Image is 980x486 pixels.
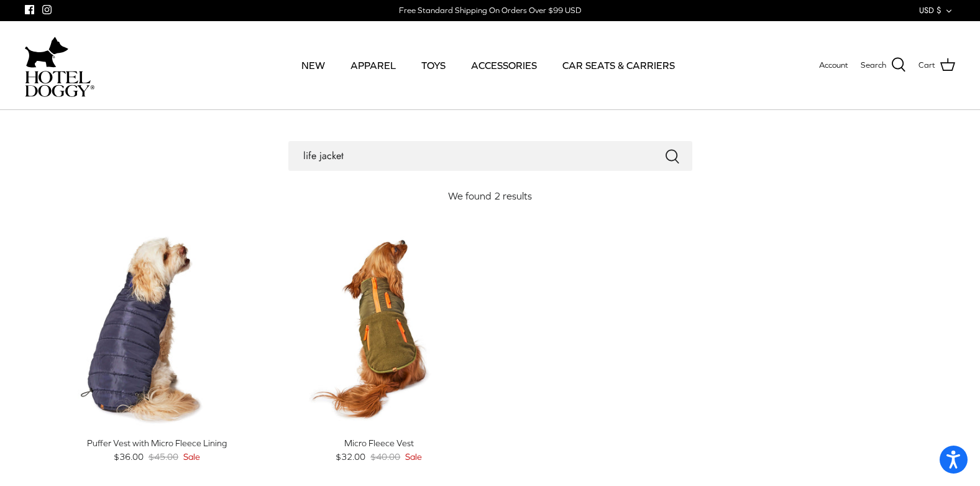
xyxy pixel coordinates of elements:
a: Micro Fleece Vest [277,227,481,431]
a: hoteldoggycom [25,34,94,97]
div: Primary navigation [185,44,792,86]
span: Search [861,59,886,72]
input: Search Store [288,141,692,171]
a: NEW [290,44,336,86]
a: Puffer Vest with Micro Fleece Lining [55,227,259,431]
button: Submit [665,148,680,164]
img: hoteldoggycom [25,71,94,97]
span: $32.00 [336,450,365,464]
a: Instagram [42,5,52,14]
div: We found 2 results [55,188,925,204]
img: dog-icon.svg [25,34,68,71]
span: 20% off [62,233,106,251]
a: APPAREL [339,44,407,86]
span: Cart [918,59,935,72]
span: Account [819,60,848,70]
span: $36.00 [114,450,144,464]
a: CAR SEATS & CARRIERS [551,44,686,86]
span: 20% off [283,233,327,251]
a: Facebook [25,5,34,14]
div: Micro Fleece Vest [277,436,481,450]
span: $40.00 [370,450,400,464]
a: ACCESSORIES [460,44,548,86]
span: $45.00 [149,450,178,464]
a: Free Standard Shipping On Orders Over $99 USD [399,1,581,20]
a: Account [819,59,848,72]
div: Free Standard Shipping On Orders Over $99 USD [399,5,581,16]
div: Puffer Vest with Micro Fleece Lining [55,436,259,450]
a: TOYS [410,44,457,86]
a: Search [861,57,906,73]
a: Micro Fleece Vest $32.00 $40.00 Sale [277,436,481,464]
a: Cart [918,57,955,73]
span: Sale [405,450,422,464]
a: Puffer Vest with Micro Fleece Lining $36.00 $45.00 Sale [55,436,259,464]
span: Sale [183,450,200,464]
